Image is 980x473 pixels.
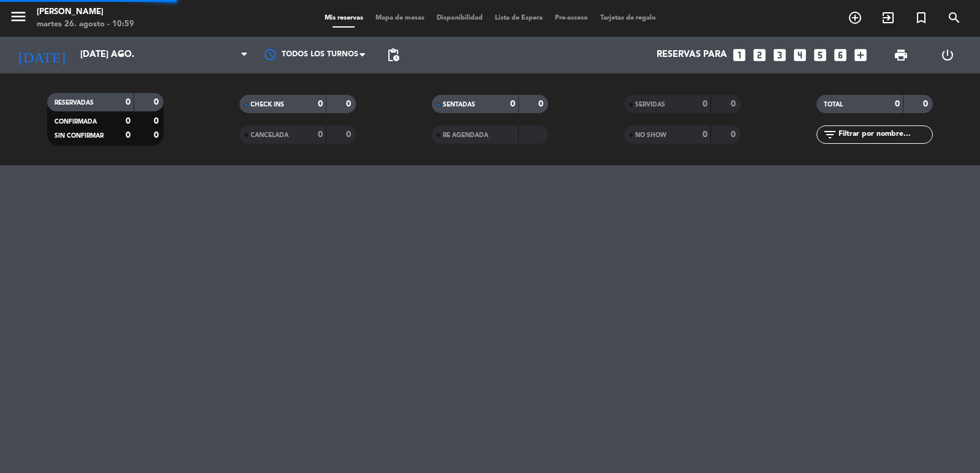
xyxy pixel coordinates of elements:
[55,133,104,139] span: SIN CONFIRMAR
[914,10,929,25] i: turned_in_not
[431,15,489,21] span: Disponibilidad
[824,102,843,108] span: TOTAL
[895,100,900,108] strong: 0
[703,100,707,108] strong: 0
[126,117,130,125] strong: 0
[318,100,323,108] strong: 0
[772,47,788,63] i: looks_3
[823,127,837,142] i: filter_list
[346,130,353,139] strong: 0
[251,132,288,138] span: CANCELADA
[657,50,727,61] span: Reservas para
[318,130,323,139] strong: 0
[731,100,738,108] strong: 0
[832,47,848,63] i: looks_6
[594,15,662,21] span: Tarjetas de regalo
[947,10,962,25] i: search
[635,102,665,108] span: SERVIDAS
[154,131,161,140] strong: 0
[9,7,28,30] button: menu
[386,48,401,62] span: pending_actions
[940,48,955,62] i: power_settings_new
[812,47,828,63] i: looks_5
[848,10,862,25] i: add_circle_outline
[538,100,546,108] strong: 0
[853,47,869,63] i: add_box
[55,119,97,125] span: CONFIRMADA
[489,15,549,21] span: Lista de Espera
[37,6,134,18] div: [PERSON_NAME]
[37,18,134,31] div: martes 26. agosto - 10:59
[792,47,808,63] i: looks_4
[9,7,28,26] i: menu
[346,100,353,108] strong: 0
[731,130,738,139] strong: 0
[894,48,908,62] span: print
[369,15,431,21] span: Mapa de mesas
[126,98,130,106] strong: 0
[881,10,895,25] i: exit_to_app
[443,102,475,108] span: SENTADAS
[251,102,284,108] span: CHECK INS
[752,47,767,63] i: looks_two
[126,131,130,140] strong: 0
[731,47,747,63] i: looks_one
[154,117,161,125] strong: 0
[635,132,666,138] span: NO SHOW
[114,48,129,62] i: arrow_drop_down
[9,42,74,69] i: [DATE]
[154,98,161,106] strong: 0
[924,37,971,73] div: LOG OUT
[703,130,707,139] strong: 0
[549,15,594,21] span: Pre-acceso
[510,100,515,108] strong: 0
[837,128,932,141] input: Filtrar por nombre...
[923,100,930,108] strong: 0
[55,100,94,106] span: RESERVADAS
[443,132,488,138] span: RE AGENDADA
[318,15,369,21] span: Mis reservas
